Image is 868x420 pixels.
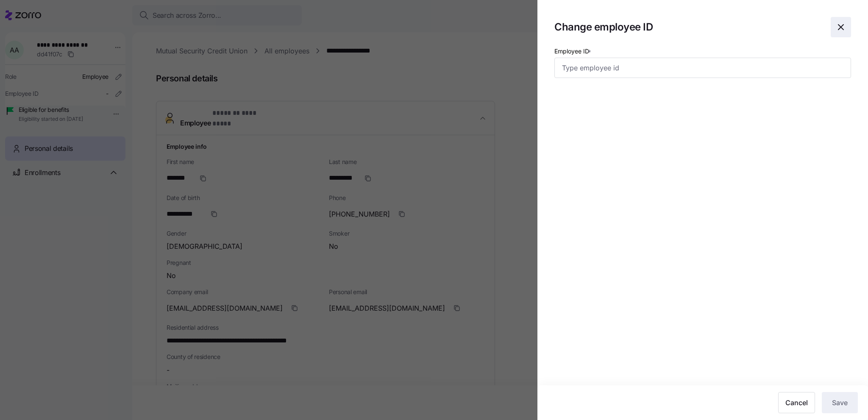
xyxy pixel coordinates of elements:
[778,392,815,413] button: Cancel
[822,392,858,413] button: Save
[785,398,808,408] span: Cancel
[554,20,824,33] h1: Change employee ID
[554,47,593,56] label: Employee ID
[554,58,851,78] input: Type employee id
[832,398,848,408] span: Save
